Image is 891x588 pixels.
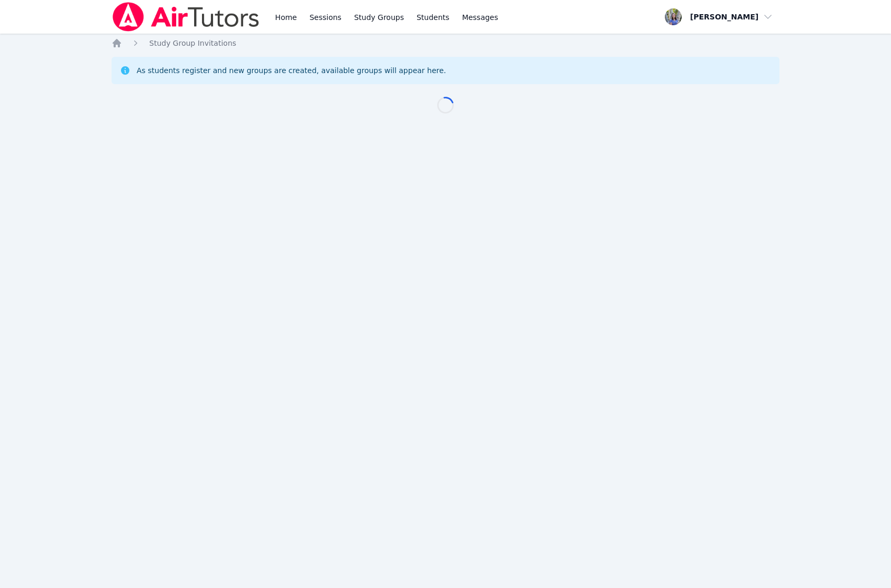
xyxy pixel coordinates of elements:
[149,38,236,48] a: Study Group Invitations
[462,12,498,23] span: Messages
[112,2,260,32] img: Air Tutors
[112,38,780,48] nav: Breadcrumb
[137,65,446,76] div: As students register and new groups are created, available groups will appear here.
[149,39,236,47] span: Study Group Invitations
